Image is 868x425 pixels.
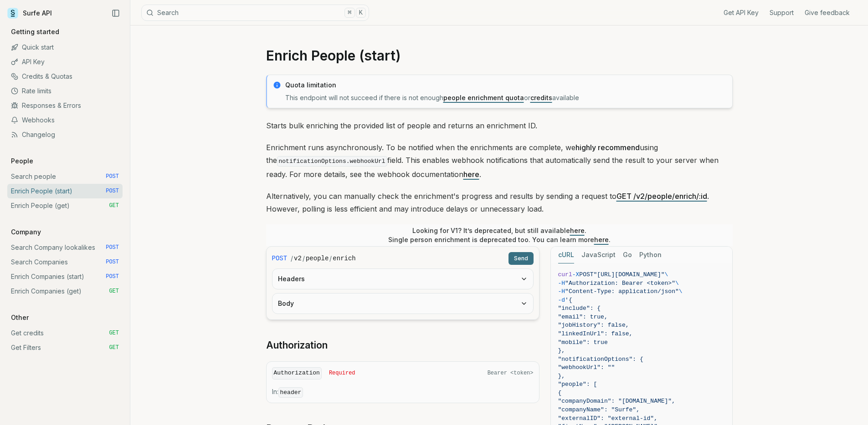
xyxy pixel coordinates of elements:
[106,187,119,195] span: POST
[488,369,534,377] span: Bearer <token>
[329,254,332,263] span: /
[109,202,119,209] span: GET
[558,347,565,354] span: },
[558,373,565,379] span: },
[7,6,52,20] a: Surfe API
[558,330,633,337] span: "linkedInUrl": false,
[106,244,119,251] span: POST
[7,184,123,198] a: Enrich People (start) POST
[565,288,679,295] span: "Content-Type: application/json"
[558,339,608,346] span: "mobile": true
[272,387,534,397] p: In:
[508,252,534,265] button: Send
[109,344,119,351] span: GET
[7,340,123,355] a: Get Filters GET
[7,84,123,98] a: Rate limits
[724,8,759,17] a: Get API Key
[570,227,585,234] a: here
[7,284,123,299] a: Enrich Companies (get) GET
[272,293,533,314] button: Body
[7,27,63,36] p: Getting started
[344,8,354,18] kbd: ⌘
[7,40,123,55] a: Quick start
[558,305,601,312] span: "include": {
[770,8,794,17] a: Support
[7,313,32,322] p: Other
[594,236,609,243] a: here
[7,55,123,69] a: API Key
[278,387,303,398] code: header
[7,169,123,184] a: Search people POST
[558,322,629,329] span: "jobHistory": false,
[7,269,123,284] a: Enrich Companies (start) POST
[558,356,643,363] span: "notificationOptions": {
[7,198,123,213] a: Enrich People (get) GET
[565,297,572,304] span: '{
[558,297,565,304] span: -d
[7,228,45,237] p: Company
[565,280,675,287] span: "Authorization: Bearer <token>"
[558,390,562,396] span: {
[558,364,615,371] span: "webhookUrl": ""
[285,93,727,102] p: This endpoint will not succeed if there is not enough or available
[665,271,668,278] span: \
[7,98,123,113] a: Responses & Errors
[333,254,355,263] code: enrich
[530,94,552,101] a: credits
[623,247,632,263] button: Go
[106,273,119,280] span: POST
[679,288,683,295] span: \
[7,69,123,84] a: Credits & Quotas
[575,143,640,152] strong: highly recommend
[7,157,37,166] p: People
[805,8,850,17] a: Give feedback
[558,247,574,263] button: cURL
[463,170,479,179] a: here
[285,81,727,90] p: Quota limitation
[7,113,123,127] a: Webhooks
[106,258,119,266] span: POST
[266,339,328,352] a: Authorization
[294,254,302,263] code: v2
[388,226,611,244] p: Looking for V1? It’s deprecated, but still available . Single person enrichment is deprecated too...
[109,288,119,295] span: GET
[272,367,322,379] code: Authorization
[356,8,366,18] kbd: K
[616,192,707,201] a: GET /v2/people/enrich/:id
[7,326,123,340] a: Get credits GET
[266,141,733,181] p: Enrichment runs asynchronously. To be notified when the enrichments are complete, we using the fi...
[558,406,640,413] span: "companyName": "Surfe",
[291,254,293,263] span: /
[572,271,580,278] span: -X
[109,6,123,20] button: Collapse Sidebar
[7,127,123,142] a: Changelog
[272,254,288,263] span: POST
[303,254,305,263] span: /
[7,240,123,255] a: Search Company lookalikes POST
[443,94,524,101] a: people enrichment quota
[639,247,662,263] button: Python
[558,398,675,405] span: "companyDomain": "[DOMAIN_NAME]",
[558,271,572,278] span: curl
[141,5,369,21] button: Search⌘K
[558,381,597,388] span: "people": [
[594,271,665,278] span: "[URL][DOMAIN_NAME]"
[558,280,565,287] span: -H
[266,47,733,64] h1: Enrich People (start)
[329,369,355,377] span: Required
[558,288,565,295] span: -H
[277,156,387,167] code: notificationOptions.webhookUrl
[266,190,733,215] p: Alternatively, you can manually check the enrichment's progress and results by sending a request ...
[266,119,733,132] p: Starts bulk enriching the provided list of people and returns an enrichment ID.
[109,329,119,337] span: GET
[106,173,119,180] span: POST
[7,255,123,269] a: Search Companies POST
[306,254,329,263] code: people
[558,415,657,422] span: "externalID": "external-id",
[675,280,679,287] span: \
[558,314,608,320] span: "email": true,
[272,269,533,289] button: Headers
[581,247,616,263] button: JavaScript
[579,271,593,278] span: POST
